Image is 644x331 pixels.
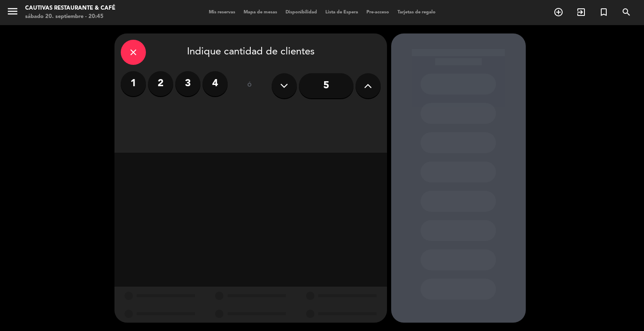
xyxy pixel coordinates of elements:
i: exit_to_app [576,7,586,17]
div: sábado 20. septiembre - 20:45 [25,13,115,21]
i: turned_in_not [599,7,609,17]
i: close [128,47,138,57]
span: Mapa de mesas [239,10,281,15]
span: Mis reservas [205,10,239,15]
div: Indique cantidad de clientes [121,40,381,65]
span: Tarjetas de regalo [393,10,440,15]
button: menu [6,5,19,21]
div: ó [236,71,263,100]
span: Pre-acceso [362,10,393,15]
span: Disponibilidad [281,10,321,15]
label: 3 [175,71,200,96]
label: 2 [148,71,173,96]
i: add_circle_outline [553,7,563,17]
label: 4 [203,71,228,96]
span: Lista de Espera [321,10,362,15]
i: search [621,7,631,17]
i: menu [6,5,19,18]
div: Cautivas Restaurante & Café [25,4,115,13]
label: 1 [121,71,146,96]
